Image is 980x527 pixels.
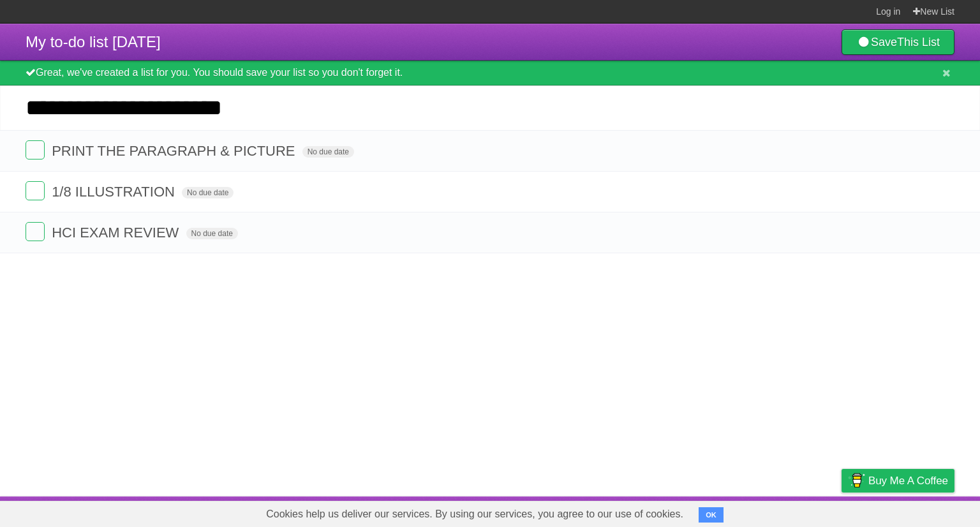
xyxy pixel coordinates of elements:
span: No due date [186,228,238,239]
button: OK [699,507,724,523]
b: This List [897,36,940,48]
span: PRINT THE PARAGRAPH & PICTURE [52,143,298,159]
a: Terms [782,500,810,524]
span: Buy me a coffee [868,470,948,492]
span: No due date [302,146,354,158]
span: Cookies help us deliver our services. By using our services, you agree to our use of cookies. [253,501,696,527]
label: Done [26,140,45,160]
span: My to-do list [DATE] [26,33,161,50]
a: Privacy [825,500,858,524]
img: Buy me a coffee [848,470,865,491]
a: SaveThis List [842,29,954,55]
a: Buy me a coffee [842,469,954,493]
label: Done [26,181,45,200]
a: Suggest a feature [874,500,954,524]
span: No due date [182,187,234,198]
a: About [672,500,699,524]
span: HCI EXAM REVIEW [52,225,182,241]
label: Done [26,222,45,241]
a: Developers [714,500,766,524]
span: 1/8 ILLUSTRATION [52,184,178,200]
